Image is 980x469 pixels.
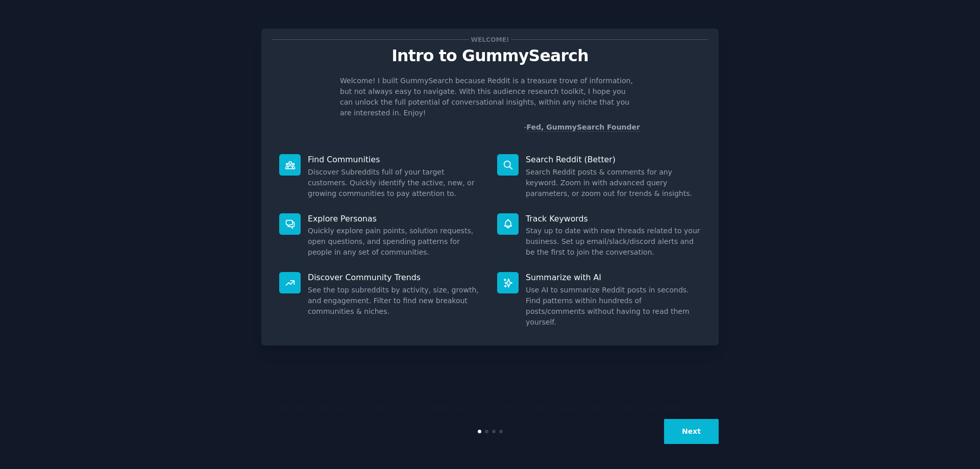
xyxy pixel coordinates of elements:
[526,154,701,165] p: Search Reddit (Better)
[469,34,511,45] span: Welcome!
[308,285,483,317] dd: See the top subreddits by activity, size, growth, and engagement. Filter to find new breakout com...
[526,226,701,258] dd: Stay up to date with new threads related to your business. Set up email/slack/discord alerts and ...
[526,213,701,224] p: Track Keywords
[664,419,719,444] button: Next
[524,122,640,133] div: -
[526,123,640,132] a: Fed, GummySearch Founder
[526,167,701,199] dd: Search Reddit posts & comments for any keyword. Zoom in with advanced query parameters, or zoom o...
[272,47,708,65] p: Intro to GummySearch
[308,226,483,258] dd: Quickly explore pain points, solution requests, open questions, and spending patterns for people ...
[308,167,483,199] dd: Discover Subreddits full of your target customers. Quickly identify the active, new, or growing c...
[340,76,640,118] p: Welcome! I built GummySearch because Reddit is a treasure trove of information, but not always ea...
[526,285,701,328] dd: Use AI to summarize Reddit posts in seconds. Find patterns within hundreds of posts/comments with...
[308,213,483,224] p: Explore Personas
[308,154,483,165] p: Find Communities
[526,272,701,283] p: Summarize with AI
[308,272,483,283] p: Discover Community Trends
